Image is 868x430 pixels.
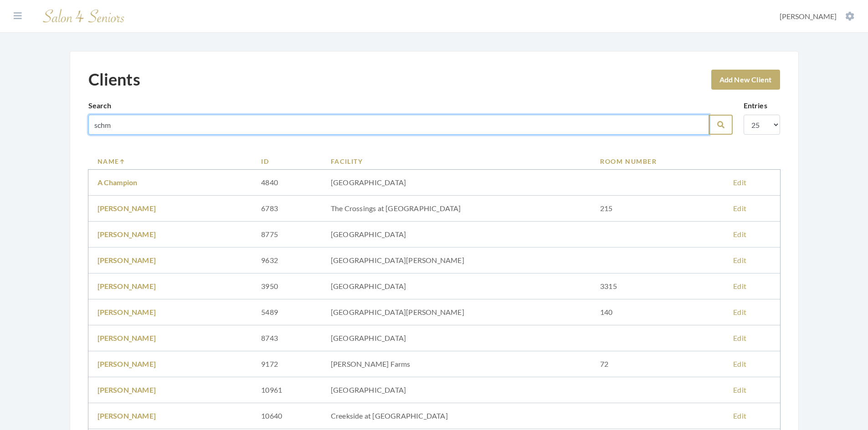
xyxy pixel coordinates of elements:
td: 140 [591,299,724,325]
a: [PERSON_NAME] [98,411,156,420]
a: Edit [733,308,746,316]
td: 9172 [252,351,322,377]
a: Edit [733,282,746,290]
td: [GEOGRAPHIC_DATA] [322,222,591,248]
a: A Champion [98,178,138,187]
td: 6783 [252,196,322,222]
td: 8775 [252,222,322,248]
a: Add New Client [711,70,780,90]
a: [PERSON_NAME] [98,256,156,264]
td: [GEOGRAPHIC_DATA] [322,170,591,196]
td: 4840 [252,170,322,196]
a: Room Number [600,157,715,166]
td: Creekside at [GEOGRAPHIC_DATA] [322,403,591,429]
button: [PERSON_NAME] [777,11,857,21]
a: [PERSON_NAME] [98,230,156,238]
td: 215 [591,196,724,222]
td: [GEOGRAPHIC_DATA][PERSON_NAME] [322,299,591,325]
span: [PERSON_NAME] [780,12,837,20]
a: Name [98,157,243,166]
img: Salon 4 Seniors [38,5,129,27]
td: [GEOGRAPHIC_DATA] [322,325,591,351]
a: ID [261,157,313,166]
a: Edit [733,204,746,212]
label: Entries [744,100,767,111]
a: Edit [733,256,746,264]
td: 10961 [252,377,322,403]
a: [PERSON_NAME] [98,204,156,212]
a: [PERSON_NAME] [98,308,156,316]
td: 8743 [252,325,322,351]
td: 72 [591,351,724,377]
a: Edit [733,385,746,394]
a: Edit [733,230,746,238]
a: Edit [733,334,746,342]
a: Edit [733,411,746,420]
a: Edit [733,359,746,368]
a: Facility [331,157,582,166]
td: 10640 [252,403,322,429]
td: The Crossings at [GEOGRAPHIC_DATA] [322,196,591,222]
input: Search by name, facility or room number [88,115,709,135]
a: Edit [733,178,746,187]
td: [PERSON_NAME] Farms [322,351,591,377]
td: [GEOGRAPHIC_DATA][PERSON_NAME] [322,248,591,273]
a: [PERSON_NAME] [98,282,156,290]
td: 3315 [591,273,724,299]
label: Search [88,100,112,111]
td: 5489 [252,299,322,325]
td: 9632 [252,248,322,273]
td: [GEOGRAPHIC_DATA] [322,377,591,403]
a: [PERSON_NAME] [98,334,156,342]
td: [GEOGRAPHIC_DATA] [322,273,591,299]
a: [PERSON_NAME] [98,359,156,368]
td: 3950 [252,273,322,299]
a: [PERSON_NAME] [98,385,156,394]
h1: Clients [88,70,140,89]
